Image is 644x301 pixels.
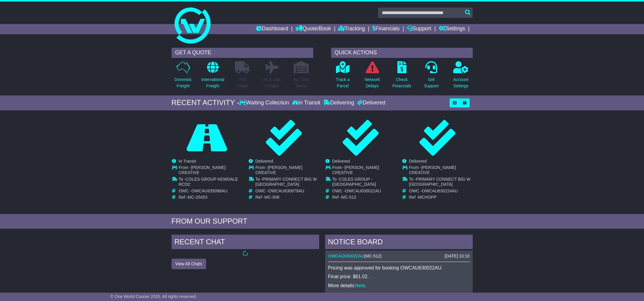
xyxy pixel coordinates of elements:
a: here [355,283,365,288]
span: OWCAU630879AU [268,188,304,193]
div: QUICK ACTIONS [331,48,473,58]
span: [PERSON_NAME] CREATIVE [332,165,379,175]
a: AccountSettings [453,61,469,92]
div: Delivered [356,100,385,106]
a: GetSupport [424,61,439,92]
span: PRIMARY CONNECT BIG W [GEOGRAPHIC_DATA] [409,177,471,187]
span: MC-25453 [188,195,207,200]
span: [PERSON_NAME] CREATIVE [256,165,302,175]
p: Full Loads [235,77,250,89]
p: Final price: $61.02. [328,274,470,279]
a: Dashboard [256,24,288,34]
button: View All Chats [172,259,206,269]
span: COLES GROUP - [GEOGRAPHIC_DATA] [332,177,376,187]
td: To - [332,177,396,188]
p: Air & Sea Freight [263,77,281,89]
div: [DATE] 10:10 [445,254,469,259]
td: To - [256,177,319,188]
td: Ref - [179,195,242,200]
div: RECENT ACTIVITY - [172,98,239,107]
td: From - [409,165,472,177]
a: NetworkDelays [364,61,380,92]
p: Air / Sea Depot [293,77,310,89]
div: FROM OUR SUPPORT [172,217,473,226]
a: DomesticFreight [174,61,192,92]
td: To - [179,177,242,188]
td: From - [256,165,319,177]
div: In Transit [291,100,322,106]
a: Settings [439,24,465,34]
span: MC-512 [365,254,380,258]
a: Quote/Book [295,24,331,34]
p: Account Settings [453,77,469,89]
p: International Freight [201,77,224,89]
p: Get Support [424,77,439,89]
p: Check Financials [392,77,411,89]
a: OWCAU630022AU [328,254,364,258]
span: OWCAU635098AU [191,188,227,193]
span: COLES GROUP KEWDALE RCDC [179,177,238,187]
p: Domestic Freight [174,77,192,89]
span: Delivered [332,159,350,164]
a: InternationalFreight [201,61,225,92]
div: RECENT CHAT [172,235,319,251]
td: From - [179,165,242,177]
p: Pricing was approved for booking OWCAU630022AU. [328,265,470,271]
div: Delivering [322,100,356,106]
td: Ref - [332,195,396,200]
span: [PERSON_NAME] CREATIVE [409,165,456,175]
td: OWC - [256,188,319,195]
a: Financials [372,24,400,34]
td: To - [409,177,472,188]
td: OWC - [409,188,472,195]
span: PRIMARY CONNECT BIG W [GEOGRAPHIC_DATA] [256,177,317,187]
td: From - [332,165,396,177]
a: Support [407,24,431,34]
td: OWC - [179,188,242,195]
span: MC-506 [265,195,280,200]
span: In Transit [179,159,196,164]
span: OWCAU630224AU [422,188,458,193]
p: More details: . [328,283,470,288]
p: Network Delays [364,77,380,89]
div: GET A QUOTE [172,48,313,58]
span: © One World Courier 2025. All rights reserved. [110,294,197,299]
span: Delivered [256,159,273,164]
div: Waiting Collection [239,100,290,106]
td: OWC - [332,188,396,195]
a: Tracking [338,24,365,34]
span: Delivered [409,159,427,164]
div: NOTICE BOARD [325,235,473,251]
span: MC-512 [341,195,356,200]
div: ( ) [328,254,470,259]
a: CheckFinancials [392,61,412,92]
a: Track aParcel [336,61,350,92]
span: OWCAU630022AU [345,188,381,193]
td: Ref - [256,195,319,200]
span: [PERSON_NAME] CREATIVE [179,165,226,175]
p: Track a Parcel [336,77,350,89]
td: Ref - [409,195,472,200]
span: MCHOPP [418,195,436,200]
